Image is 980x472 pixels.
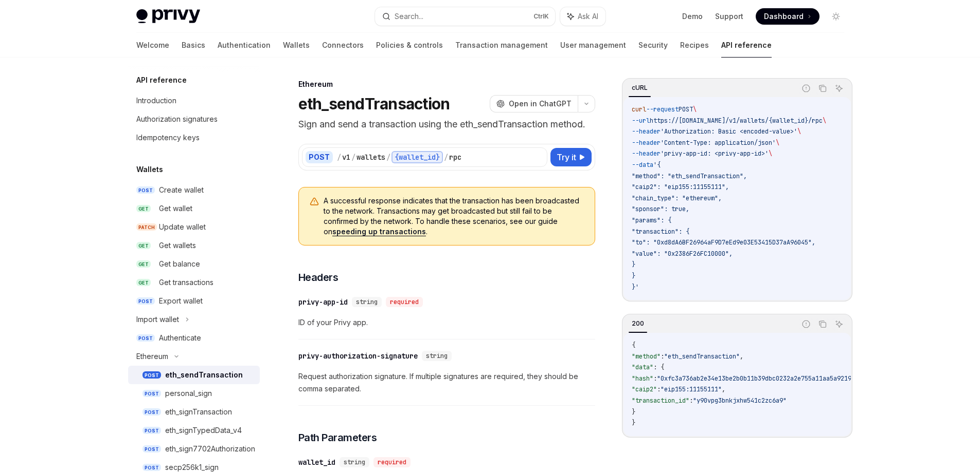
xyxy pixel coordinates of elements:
[165,424,242,437] div: eth_signTypedData_v4
[128,366,260,384] a: POSTeth_sendTransaction
[298,316,595,329] span: ID of your Privy app.
[661,149,769,158] span: 'privy-app-id: <privy-app-id>'
[680,33,709,58] a: Recipes
[816,82,829,95] button: Copy the contents from the code block
[828,8,844,25] button: Toggle dark mode
[136,95,176,107] div: Introduction
[165,406,232,418] div: eth_signTransaction
[182,33,205,58] a: Basics
[632,183,729,191] span: "caip2": "eip155:11155111",
[682,11,703,22] a: Demo
[136,223,157,231] span: PATCH
[298,430,377,445] span: Path Parameters
[128,110,260,128] a: Authorization signatures
[332,227,426,236] a: speeding up transactions
[653,161,661,169] span: '{
[159,221,206,233] div: Update wallet
[715,11,743,22] a: Support
[557,151,576,163] span: Try it
[306,151,333,163] div: POST
[550,148,592,166] button: Try it
[740,352,743,361] span: ,
[632,216,671,224] span: "params": {
[693,397,787,405] span: "y90vpg3bnkjxhw541c2zc6a9"
[128,292,260,310] a: POSTExport wallet
[128,236,260,255] a: GETGet wallets
[136,297,155,305] span: POST
[136,131,200,144] div: Idempotency keys
[298,79,595,89] div: Ethereum
[142,464,161,471] span: POST
[632,161,653,169] span: --data
[632,194,722,202] span: "chain_type": "ethereum",
[218,33,271,58] a: Authentication
[128,421,260,440] a: POSTeth_signTypedData_v4
[298,370,595,395] span: Request authorization signature. If multiple signatures are required, they should be comma separa...
[661,127,797,136] span: 'Authorization: Basic <encoded-value>'
[136,242,151,250] span: GET
[578,11,598,22] span: Ask AI
[560,7,605,26] button: Ask AI
[344,458,365,466] span: string
[165,369,243,381] div: eth_sendTransaction
[324,196,584,237] span: A successful response indicates that the transaction has been broadcasted to the network. Transac...
[629,82,651,94] div: cURL
[799,317,813,331] button: Report incorrect code
[128,255,260,273] a: GETGet balance
[632,397,689,405] span: "transaction_id"
[632,283,639,291] span: }'
[136,205,151,213] span: GET
[756,8,819,25] a: Dashboard
[128,384,260,403] a: POSTpersonal_sign
[632,105,646,114] span: curl
[298,95,450,113] h1: eth_sendTransaction
[632,127,661,136] span: --header
[128,91,260,110] a: Introduction
[664,352,740,361] span: "eth_sendTransaction"
[632,419,635,427] span: }
[832,82,846,95] button: Ask AI
[632,352,661,361] span: "method"
[632,205,689,213] span: "sponsor": true,
[721,33,772,58] a: API reference
[309,197,319,207] svg: Warning
[722,385,725,393] span: ,
[444,152,448,162] div: /
[159,332,201,344] div: Authenticate
[128,273,260,292] a: GETGet transactions
[142,371,161,379] span: POST
[632,260,635,269] span: }
[159,276,213,289] div: Get transactions
[426,352,448,360] span: string
[455,33,548,58] a: Transaction management
[159,184,204,196] div: Create wallet
[136,33,169,58] a: Welcome
[142,408,161,416] span: POST
[632,228,689,236] span: "transaction": {
[646,105,679,114] span: --request
[357,152,385,162] div: wallets
[136,163,163,176] h5: Wallets
[322,33,364,58] a: Connectors
[533,12,549,21] span: Ctrl K
[136,260,151,268] span: GET
[797,127,801,136] span: \
[342,152,350,162] div: v1
[657,385,661,393] span: :
[386,152,390,162] div: /
[693,105,697,114] span: \
[638,33,668,58] a: Security
[449,152,461,162] div: rpc
[298,457,335,467] div: wallet_id
[136,9,200,24] img: light logo
[632,117,650,125] span: --url
[159,239,196,252] div: Get wallets
[128,329,260,347] a: POSTAuthenticate
[391,151,443,163] div: {wallet_id}
[679,105,693,114] span: POST
[653,374,657,383] span: :
[823,117,826,125] span: \
[650,117,823,125] span: https://[DOMAIN_NAME]/v1/wallets/{wallet_id}/rpc
[816,317,829,331] button: Copy the contents from the code block
[375,7,555,26] button: Search...CtrlK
